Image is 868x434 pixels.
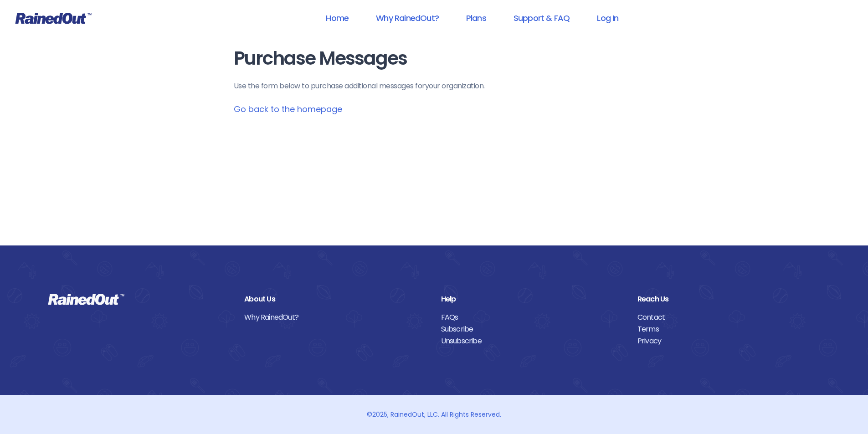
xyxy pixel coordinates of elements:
[234,48,635,69] h1: Purchase Messages
[637,323,820,335] a: Terms
[314,8,360,28] a: Home
[244,293,427,305] div: About Us
[637,335,820,347] a: Privacy
[585,8,630,28] a: Log In
[441,311,624,323] a: FAQs
[234,103,342,115] a: Go back to the homepage
[244,311,427,323] a: Why RainedOut?
[364,8,451,28] a: Why RainedOut?
[234,81,635,92] p: Use the form below to purchase additional messages for your organization .
[441,335,624,347] a: Unsubscribe
[502,8,581,28] a: Support & FAQ
[637,311,820,323] a: Contact
[637,293,820,305] div: Reach Us
[441,323,624,335] a: Subscribe
[441,293,624,305] div: Help
[454,8,498,28] a: Plans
